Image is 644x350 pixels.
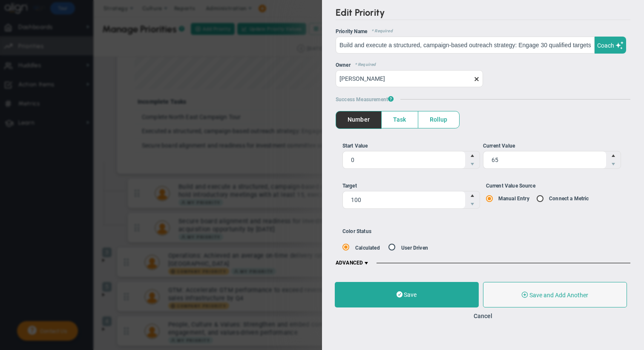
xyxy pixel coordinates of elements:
span: Decrease value [465,160,480,168]
span: Increase value [465,151,480,160]
span: Decrease value [465,200,480,208]
span: Increase value [465,191,480,200]
button: Cancel [474,313,492,319]
div: Color Status [342,228,515,234]
span: Coach [597,42,614,49]
input: Search or Invite Team Members [336,70,483,87]
span: * Required [367,28,393,34]
div: Current Value [483,142,621,150]
input: Start Value [343,151,466,168]
label: Calculated [355,245,380,251]
span: ADVANCED [336,260,370,267]
button: Save [335,282,479,307]
span: Decrease value [606,160,621,168]
span: * Required [351,62,376,68]
span: Number [336,111,381,128]
input: Target [343,191,466,208]
span: Task [382,111,418,128]
span: Rollup [418,111,459,128]
h2: Edit Priority [336,7,630,20]
label: Connect a Metric [549,196,589,202]
span: Save and Add Another [529,292,588,299]
span: Increase value [606,151,621,160]
button: Coach [595,37,626,54]
div: Target [342,182,480,190]
div: Start Value [342,142,480,150]
div: Priority Name [336,28,630,34]
span: clear [483,74,490,83]
label: User Driven [401,245,428,251]
label: Manual Entry [498,196,529,202]
div: Current Value Source [486,182,624,190]
span: Success Measurement [336,96,394,102]
div: Owner [336,62,630,68]
button: Save and Add Another [483,282,627,307]
span: Save [404,291,417,298]
input: Current Value [483,151,606,168]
